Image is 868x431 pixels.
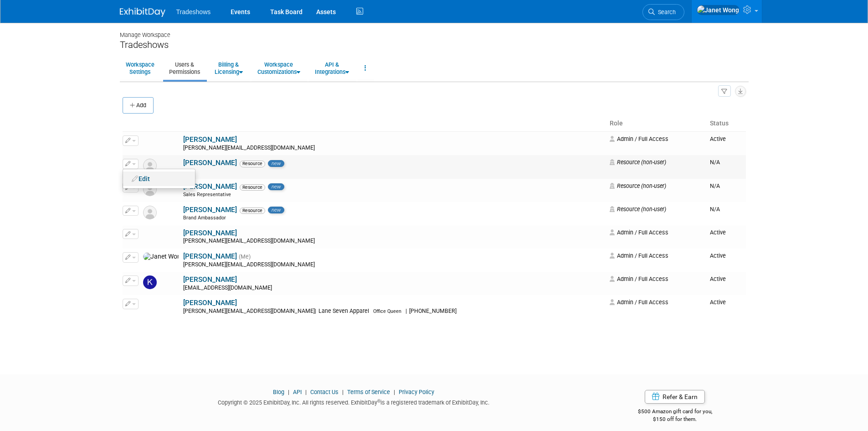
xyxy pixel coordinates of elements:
a: WorkspaceSettings [120,57,160,79]
a: API &Integrations [309,57,355,79]
span: Admin / Full Access [610,135,668,142]
span: | [286,389,292,395]
span: Active [710,275,726,282]
a: Terms of Service [347,389,390,395]
img: ExhibitDay [120,8,165,17]
span: (Me) [239,254,251,260]
a: Blog [273,389,284,395]
span: Office Queen [373,308,401,314]
img: Linda Yilmazian [143,299,157,312]
span: Lane Seven Apparel [316,308,372,314]
div: $500 Amazon gift card for you, [601,402,749,423]
span: Active [710,299,726,306]
span: | [406,308,407,314]
a: [PERSON_NAME] [183,182,237,191]
a: [PERSON_NAME] [183,159,237,167]
span: Tradeshows [176,8,211,16]
a: [PERSON_NAME] [183,252,237,260]
span: Resource [240,161,265,167]
th: Role [606,116,706,131]
span: Resource [240,208,265,214]
sup: ® [377,399,380,404]
span: new [268,160,284,167]
span: Active [710,135,726,142]
a: [PERSON_NAME] [183,229,237,237]
a: Refer & Earn [645,390,705,404]
img: Resource [143,159,157,172]
img: Alexis Shubin [143,135,157,149]
a: Privacy Policy [399,389,434,395]
span: Sales Representative [183,192,231,197]
span: Resource [240,184,265,191]
span: Resource (non-user) [610,206,666,213]
span: | [303,389,309,395]
span: new [268,207,284,214]
a: Billing &Licensing [209,57,249,79]
span: Resource (non-user) [610,182,666,189]
a: [PERSON_NAME] [183,275,237,284]
img: Resource [143,206,157,219]
span: Active [710,252,726,259]
span: N/A [710,159,720,166]
span: Admin / Full Access [610,299,668,306]
div: $150 off for them. [601,415,749,423]
div: [PERSON_NAME][EMAIL_ADDRESS][DOMAIN_NAME] [183,308,604,315]
div: Manage Workspace [120,23,749,39]
div: Copyright © 2025 ExhibitDay, Inc. All rights reserved. ExhibitDay is a registered trademark of Ex... [120,396,588,407]
span: Active [710,229,726,236]
img: Janet Wong [143,253,179,261]
div: [PERSON_NAME][EMAIL_ADDRESS][DOMAIN_NAME] [183,238,604,245]
a: Users &Permissions [163,57,206,79]
span: Admin / Full Access [610,229,668,236]
img: Resource [143,182,157,196]
th: Status [706,116,745,131]
span: | [315,308,316,314]
span: N/A [710,206,720,213]
span: Admin / Full Access [610,275,668,282]
a: Search [642,4,684,20]
div: [EMAIL_ADDRESS][DOMAIN_NAME] [183,285,604,292]
img: Karyna Kitsmey [143,275,157,289]
a: API [293,389,302,395]
img: Berna Fernandez [143,229,157,243]
span: new [268,183,284,191]
span: N/A [710,182,720,189]
span: | [340,389,346,395]
button: Add [123,97,154,114]
div: Tradeshows [120,39,749,51]
div: [PERSON_NAME][EMAIL_ADDRESS][DOMAIN_NAME] [183,261,604,269]
a: Contact Us [310,389,339,395]
span: [PHONE_NUMBER] [407,308,459,314]
a: WorkspaceCustomizations [252,57,306,79]
span: Brand Ambassador [183,215,226,221]
span: Admin / Full Access [610,252,668,259]
a: [PERSON_NAME] [183,135,237,144]
a: [PERSON_NAME] [183,299,237,307]
img: Janet Wong [697,5,740,15]
a: [PERSON_NAME] [183,206,237,214]
span: Search [655,9,676,16]
div: [PERSON_NAME][EMAIL_ADDRESS][DOMAIN_NAME] [183,145,604,152]
span: | [391,389,397,395]
span: Resource (non-user) [610,159,666,166]
a: Edit [123,172,195,185]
